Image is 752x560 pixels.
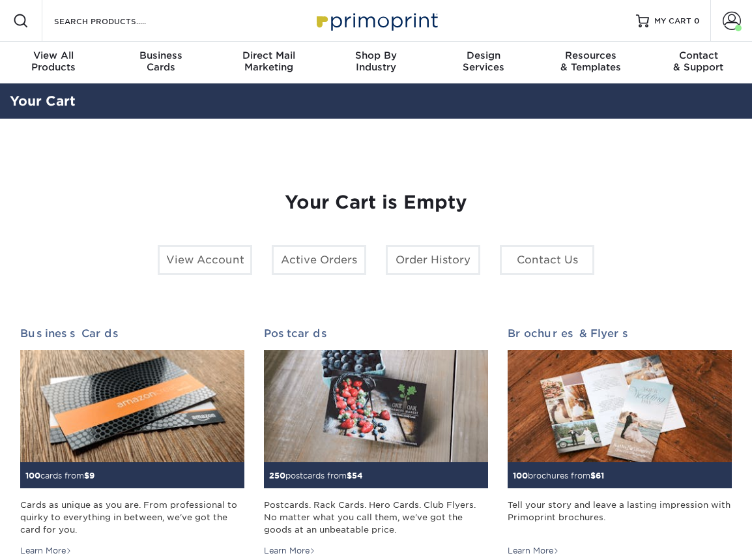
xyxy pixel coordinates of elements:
[20,327,244,557] a: Business Cards 100cards from$9 Cards as unique as you are. From professional to quirky to everyth...
[323,50,430,73] div: Industry
[508,499,732,537] div: Tell your story and leave a lasting impression with Primoprint brochures.
[108,42,215,83] a: BusinessCards
[269,471,363,480] small: postcards from
[20,350,244,462] img: Business Cards
[25,471,40,480] span: 100
[158,245,252,275] a: View Account
[596,471,604,480] span: 61
[508,545,559,557] div: Learn More
[352,471,363,480] span: 54
[264,350,488,462] img: Postcards
[590,471,596,480] span: $
[269,471,285,480] span: 250
[215,42,323,83] a: Direct MailMarketing
[323,42,430,83] a: Shop ByIndustry
[386,245,480,275] a: Order History
[429,42,537,83] a: DesignServices
[508,327,732,340] h2: Brochures & Flyers
[323,50,430,61] span: Shop By
[264,499,488,537] div: Postcards. Rack Cards. Hero Cards. Club Flyers. No matter what you call them, we've got the goods...
[25,471,94,480] small: cards from
[644,42,752,83] a: Contact& Support
[20,499,244,537] div: Cards as unique as you are. From professional to quirky to everything in between, we've got the c...
[513,471,604,480] small: brochures from
[429,50,537,73] div: Services
[20,327,244,340] h2: Business Cards
[311,7,441,35] img: Primoprint
[264,327,488,340] h2: Postcards
[272,245,366,275] a: Active Orders
[20,192,732,214] h1: Your Cart is Empty
[644,50,752,73] div: & Support
[500,245,594,275] a: Contact Us
[513,471,528,480] span: 100
[84,471,89,480] span: $
[53,13,180,29] input: SEARCH PRODUCTS.....
[347,471,352,480] span: $
[537,50,644,73] div: & Templates
[20,545,72,557] div: Learn More
[264,545,315,557] div: Learn More
[89,471,94,480] span: 9
[694,16,700,25] span: 0
[508,350,732,462] img: Brochures & Flyers
[537,42,644,83] a: Resources& Templates
[429,50,537,61] span: Design
[108,50,215,73] div: Cards
[537,50,644,61] span: Resources
[108,50,215,61] span: Business
[264,327,488,557] a: Postcards 250postcards from$54 Postcards. Rack Cards. Hero Cards. Club Flyers. No matter what you...
[215,50,323,73] div: Marketing
[654,16,691,27] span: MY CART
[508,327,732,557] a: Brochures & Flyers 100brochures from$61 Tell your story and leave a lasting impression with Primo...
[644,50,752,61] span: Contact
[10,93,76,109] a: Your Cart
[215,50,323,61] span: Direct Mail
